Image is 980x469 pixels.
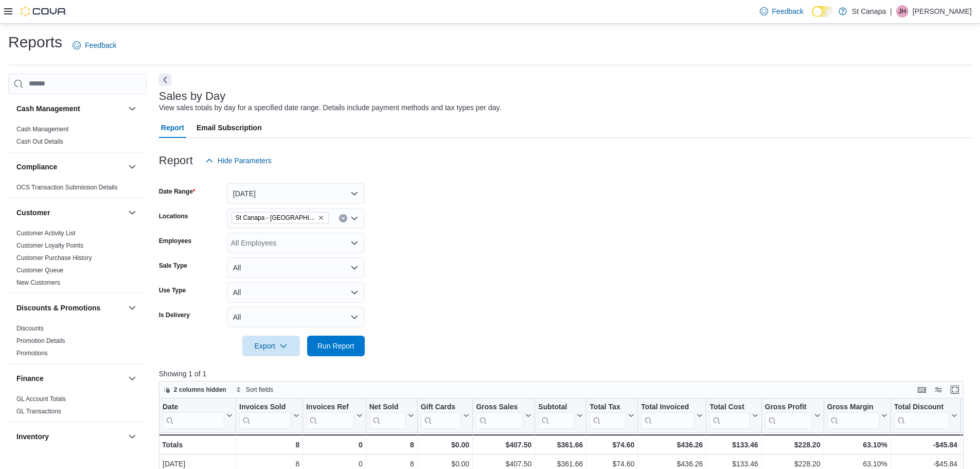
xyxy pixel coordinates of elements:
[16,229,76,237] span: Customer Activity List
[159,286,186,294] label: Use Type
[16,126,68,133] a: Cash Management
[8,181,147,198] div: Compliance
[16,125,68,133] span: Cash Management
[317,341,354,351] span: Run Report
[369,439,414,451] div: 8
[899,5,906,18] span: JH
[827,402,887,428] button: Gross Margin
[641,402,694,428] div: Total Invoiced
[894,402,957,428] button: Total Discount
[16,230,76,237] a: Customer Activity List
[239,402,291,412] div: Invoices Sold
[765,439,821,451] div: $228.20
[709,402,758,428] button: Total Cost
[420,402,469,428] button: Gift Cards
[85,40,116,50] span: Feedback
[590,402,626,428] div: Total Tax
[159,102,502,113] div: View sales totals by day for a specified date range. Details include payment methods and tax type...
[16,373,44,384] h3: Finance
[16,162,57,172] h3: Compliance
[159,262,187,270] label: Sale Type
[246,386,273,394] span: Sort fields
[16,337,65,345] span: Promotion Details
[16,184,118,191] a: OCS Transaction Submission Details
[126,302,138,314] button: Discounts & Promotions
[8,32,62,53] h1: Reports
[350,239,359,247] button: Open list of options
[476,402,531,428] button: Gross Sales
[590,439,634,451] div: $74.60
[16,267,63,274] a: Customer Queue
[590,402,626,412] div: Total Tax
[306,439,362,451] div: 0
[16,431,124,442] button: Inventory
[68,35,120,56] a: Feedback
[236,213,316,223] span: St Canapa - [GEOGRAPHIC_DATA][PERSON_NAME]
[16,242,83,249] a: Customer Loyalty Points
[126,206,138,219] button: Customer
[126,372,138,385] button: Finance
[16,431,49,442] h3: Inventory
[16,303,124,313] button: Discounts & Promotions
[159,154,193,167] h3: Report
[827,439,887,451] div: 63.10%
[827,402,879,412] div: Gross Margin
[306,402,362,428] button: Invoices Ref
[16,103,80,114] h3: Cash Management
[765,402,812,428] div: Gross Profit
[159,384,230,396] button: 2 columns hidden
[420,402,461,412] div: Gift Cards
[827,402,879,428] div: Gross Margin
[8,393,147,422] div: Finance
[16,373,124,384] button: Finance
[16,183,118,192] span: OCS Transaction Submission Details
[231,212,329,223] span: St Canapa - Santa Teresa
[306,402,354,428] div: Invoices Ref
[126,161,138,173] button: Compliance
[894,439,957,451] div: -$45.84
[16,303,100,313] h3: Discounts & Promotions
[538,402,583,428] button: Subtotal
[16,103,124,114] button: Cash Management
[197,117,262,138] span: Email Subscription
[709,439,758,451] div: $133.46
[16,138,63,145] a: Cash Out Details
[174,386,226,394] span: 2 columns hidden
[772,6,804,16] span: Feedback
[16,395,66,403] a: GL Account Totals
[852,5,886,18] p: St Canapa
[538,402,575,428] div: Subtotal
[420,439,469,451] div: $0.00
[16,266,63,274] span: Customer Queue
[16,279,60,287] span: New Customers
[16,254,92,262] a: Customer Purchase History
[16,241,83,250] span: Customer Loyalty Points
[161,117,184,138] span: Report
[227,183,365,204] button: [DATE]
[641,402,703,428] button: Total Invoiced
[159,212,188,220] label: Locations
[16,279,60,286] a: New Customers
[369,402,405,428] div: Net Sold
[16,162,124,172] button: Compliance
[16,137,63,146] span: Cash Out Details
[369,402,405,412] div: Net Sold
[242,336,300,356] button: Export
[159,369,972,379] p: Showing 1 of 1
[765,402,812,412] div: Gross Profit
[318,215,324,221] button: Remove St Canapa - Santa Teresa from selection in this group
[126,102,138,115] button: Cash Management
[896,5,908,18] div: Joe Hernandez
[756,1,808,22] a: Feedback
[227,282,365,303] button: All
[227,257,365,278] button: All
[21,6,67,16] img: Cova
[641,439,703,451] div: $436.26
[932,384,945,396] button: Display options
[201,150,276,171] button: Hide Parameters
[420,402,461,428] div: Gift Card Sales
[227,307,365,327] button: All
[476,439,531,451] div: $407.50
[16,254,92,262] span: Customer Purchase History
[16,337,65,344] a: Promotion Details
